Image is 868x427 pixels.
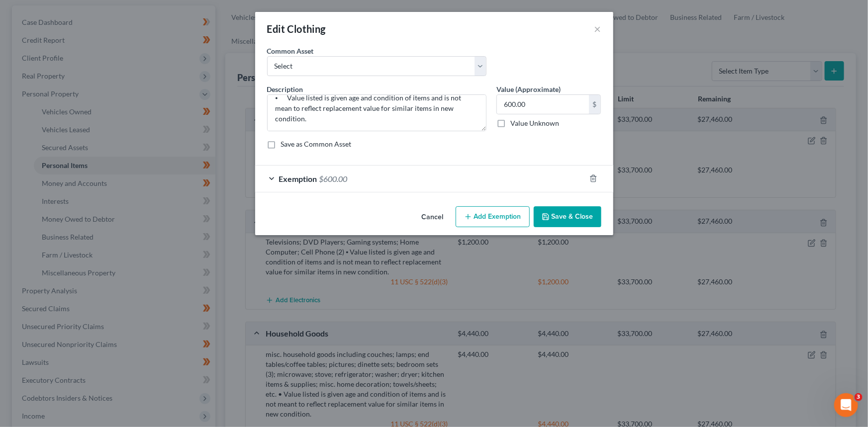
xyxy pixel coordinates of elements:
div: Edit Clothing [267,22,326,36]
span: 3 [855,393,863,401]
input: 0.00 [497,95,589,114]
button: Save & Close [534,206,601,227]
span: Exemption [279,174,317,183]
span: Description [267,85,303,93]
label: Value Unknown [510,118,559,128]
label: Value (Approximate) [496,84,561,94]
button: × [594,23,601,35]
label: Common Asset [267,46,314,56]
label: Save as Common Asset [281,139,352,149]
button: Cancel [414,207,452,227]
button: Add Exemption [456,206,530,227]
iframe: Intercom live chat [834,393,858,417]
span: $600.00 [319,174,348,183]
div: $ [589,95,601,114]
